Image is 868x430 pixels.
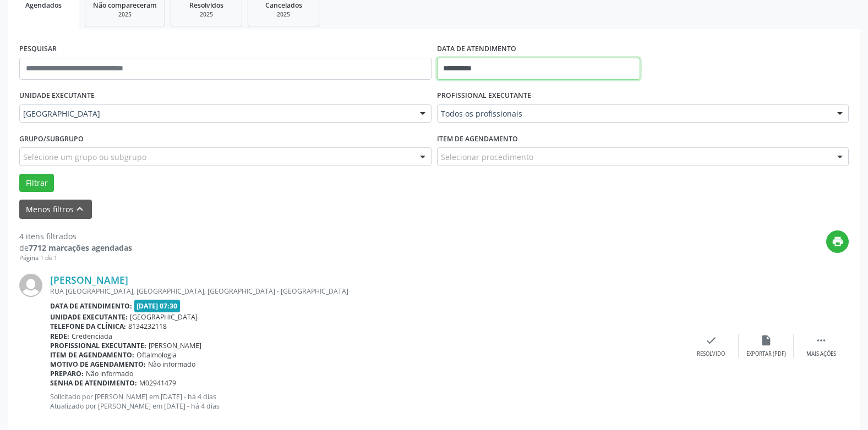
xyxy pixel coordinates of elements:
[93,10,157,19] div: 2025
[19,87,95,104] label: UNIDADE EXECUTANTE
[50,350,134,360] b: Item de agendamento:
[19,253,132,263] div: Página 1 de 1
[760,334,772,346] i: insert_drive_file
[189,1,223,10] span: Resolvidos
[19,130,84,147] label: Grupo/Subgrupo
[19,274,42,297] img: img
[50,312,128,322] b: Unidade executante:
[72,332,112,341] span: Credenciada
[19,174,54,192] button: Filtrar
[705,334,717,346] i: check
[25,1,62,10] span: Agendados
[50,392,684,411] p: Solicitado por [PERSON_NAME] em [DATE] - há 4 dias Atualizado por [PERSON_NAME] em [DATE] - há 4 ...
[806,350,836,358] div: Mais ações
[50,286,684,296] div: RUA [GEOGRAPHIC_DATA], [GEOGRAPHIC_DATA], [GEOGRAPHIC_DATA] - [GEOGRAPHIC_DATA]
[697,350,725,358] div: Resolvido
[826,230,849,253] button: print
[50,341,146,350] b: Profissional executante:
[50,274,128,286] a: [PERSON_NAME]
[50,332,69,341] b: Rede:
[441,151,533,163] span: Selecionar procedimento
[179,10,234,19] div: 2025
[149,341,201,350] span: [PERSON_NAME]
[437,130,518,147] label: Item de agendamento
[832,235,844,247] i: print
[50,378,137,388] b: Senha de atendimento:
[19,242,132,253] div: de
[19,230,132,242] div: 4 itens filtrados
[746,350,786,358] div: Exportar (PDF)
[148,360,195,369] span: Não informado
[128,322,167,331] span: 8134232118
[23,108,409,119] span: [GEOGRAPHIC_DATA]
[815,334,827,346] i: 
[256,10,311,19] div: 2025
[19,200,92,219] button: Menos filtroskeyboard_arrow_up
[93,1,157,10] span: Não compareceram
[134,300,181,312] span: [DATE] 07:30
[437,41,516,58] label: DATA DE ATENDIMENTO
[50,322,126,331] b: Telefone da clínica:
[50,301,132,311] b: Data de atendimento:
[265,1,302,10] span: Cancelados
[74,203,86,215] i: keyboard_arrow_up
[137,350,177,360] span: Oftalmologia
[29,242,132,253] strong: 7712 marcações agendadas
[441,108,827,119] span: Todos os profissionais
[19,41,57,58] label: PESQUISAR
[50,360,146,369] b: Motivo de agendamento:
[86,369,133,378] span: Não informado
[437,87,531,104] label: PROFISSIONAL EXECUTANTE
[50,369,84,378] b: Preparo:
[23,151,146,163] span: Selecione um grupo ou subgrupo
[130,312,198,322] span: [GEOGRAPHIC_DATA]
[139,378,176,388] span: M02941479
